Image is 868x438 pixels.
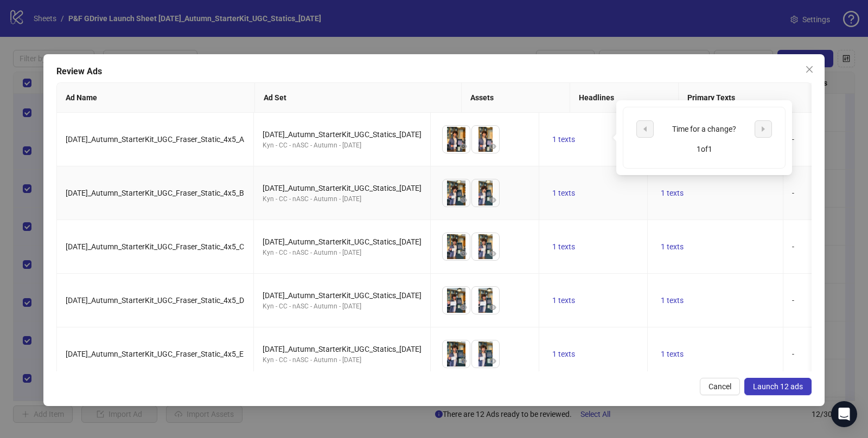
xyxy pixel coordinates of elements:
button: 1 texts [656,294,688,307]
button: 1 texts [656,240,688,253]
span: eye [489,143,496,150]
div: [DATE]_Autumn_StarterKit_UGC_Statics_[DATE] [263,236,422,248]
img: Asset 1 [443,340,470,368]
span: [DATE]_Autumn_StarterKit_UGC_Fraser_Static_4x5_D [66,296,244,305]
button: Preview [486,140,499,153]
span: 1 texts [552,135,575,144]
span: [DATE]_Autumn_StarterKit_UGC_Fraser_Static_4x5_B [66,189,244,197]
img: Asset 2 [472,233,499,260]
span: 1 texts [661,242,684,251]
button: Preview [457,194,470,207]
div: [DATE]_Autumn_StarterKit_UGC_Statics_[DATE] [263,343,422,355]
span: 1 texts [552,189,575,197]
button: Preview [457,301,470,314]
div: Review Ads [56,65,812,78]
span: 1 texts [552,242,575,251]
div: Time for a change? [659,123,749,135]
button: Preview [486,301,499,314]
span: eye [489,304,496,311]
button: Preview [457,140,470,153]
button: Close [801,61,818,78]
span: eye [489,357,496,365]
img: Asset 1 [443,233,470,260]
img: Asset 2 [472,340,499,368]
button: Preview [457,355,470,368]
button: Preview [457,247,470,260]
img: Asset 2 [472,126,499,153]
button: Preview [486,247,499,260]
div: Kyn - CC - nASC - Autumn - [DATE] [263,140,422,151]
span: - [792,135,794,144]
span: eye [489,250,496,257]
span: Launch 12 ads [753,382,803,391]
span: eye [489,196,496,204]
button: 1 texts [656,347,688,360]
span: close [805,65,814,74]
th: Headlines [570,83,679,113]
button: 1 texts [548,186,579,199]
div: Kyn - CC - nASC - Autumn - [DATE] [263,248,422,258]
th: Ad Set [255,83,462,113]
span: 1 texts [661,296,684,305]
button: Launch 12 ads [744,378,812,395]
span: eye [459,304,467,311]
div: Kyn - CC - nASC - Autumn - [DATE] [263,194,422,204]
span: [DATE]_Autumn_StarterKit_UGC_Fraser_Static_4x5_A [66,135,244,144]
button: Cancel [700,378,740,395]
img: Asset 2 [472,287,499,314]
button: 1 texts [656,186,688,199]
button: 1 texts [548,294,579,307]
span: 1 texts [661,350,684,358]
div: Kyn - CC - nASC - Autumn - [DATE] [263,355,422,365]
div: [DATE]_Autumn_StarterKit_UGC_Statics_[DATE] [263,182,422,194]
span: [DATE]_Autumn_StarterKit_UGC_Fraser_Static_4x5_E [66,350,244,358]
button: 1 texts [548,240,579,253]
span: 1 texts [552,350,575,358]
span: - [792,350,794,358]
span: eye [459,196,467,204]
div: Open Intercom Messenger [831,401,857,427]
span: eye [459,250,467,257]
div: [DATE]_Autumn_StarterKit_UGC_Statics_[DATE] [263,128,422,140]
span: eye [459,143,467,150]
span: - [792,189,794,197]
div: Kyn - CC - nASC - Autumn - [DATE] [263,301,422,312]
span: Cancel [709,382,731,391]
th: Assets [462,83,570,113]
button: 1 texts [548,133,579,146]
img: Asset 2 [472,179,499,207]
img: Asset 1 [443,287,470,314]
div: 1 of 1 [636,143,772,155]
button: Preview [486,194,499,207]
img: Asset 1 [443,126,470,153]
th: Ad Name [57,83,255,113]
button: 1 texts [548,347,579,360]
button: Preview [486,355,499,368]
th: Primary Texts [679,83,814,113]
span: 1 texts [552,296,575,305]
img: Asset 1 [443,179,470,207]
span: eye [459,357,467,365]
span: 1 texts [661,189,684,197]
span: - [792,242,794,251]
div: [DATE]_Autumn_StarterKit_UGC_Statics_[DATE] [263,289,422,301]
span: - [792,296,794,305]
span: [DATE]_Autumn_StarterKit_UGC_Fraser_Static_4x5_C [66,242,244,251]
